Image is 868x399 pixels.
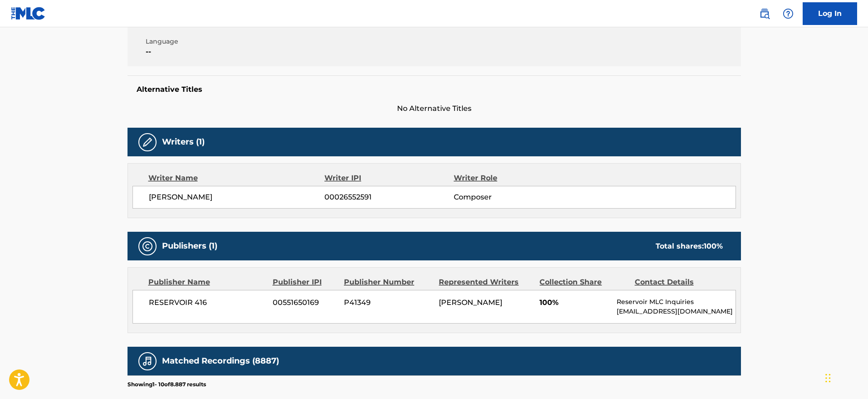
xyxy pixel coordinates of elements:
div: Publisher Number [344,277,432,288]
div: Widget chat [823,355,868,399]
div: Help [779,5,797,23]
div: Total shares: [656,241,723,252]
h5: Writers (1) [162,137,205,147]
img: Matched Recordings [142,356,153,367]
p: [EMAIL_ADDRESS][DOMAIN_NAME] [617,307,735,316]
a: Log In [803,2,857,25]
div: Collection Share [539,277,628,288]
span: [PERSON_NAME] [149,192,325,203]
div: Writer Name [148,173,325,184]
div: Publisher Name [148,277,266,288]
div: Trascina [825,364,831,392]
span: RESERVOIR 416 [149,297,266,308]
span: 00026552591 [324,192,453,203]
span: [PERSON_NAME] [439,298,502,307]
div: Represented Writers [439,277,533,288]
h5: Alternative Titles [137,85,732,94]
span: P41349 [344,297,432,308]
p: Reservoir MLC Inquiries [617,297,735,307]
h5: Matched Recordings (8887) [162,356,279,366]
span: 00551650169 [273,297,337,308]
img: Writers [142,137,153,148]
div: Publisher IPI [273,277,337,288]
span: -- [146,46,292,57]
h5: Publishers (1) [162,241,217,251]
span: No Alternative Titles [128,103,741,114]
iframe: Chat Widget [823,355,868,399]
span: Composer [454,192,571,203]
img: search [759,8,770,19]
img: MLC Logo [11,7,46,20]
div: Writer IPI [324,173,454,184]
div: Contact Details [635,277,723,288]
span: Language [146,37,292,46]
img: help [783,8,794,19]
a: Public Search [755,5,774,23]
p: Showing 1 - 10 of 8.887 results [128,380,206,389]
span: 100 % [704,242,723,250]
div: Writer Role [454,173,571,184]
img: Publishers [142,241,153,252]
span: 100% [539,297,610,308]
